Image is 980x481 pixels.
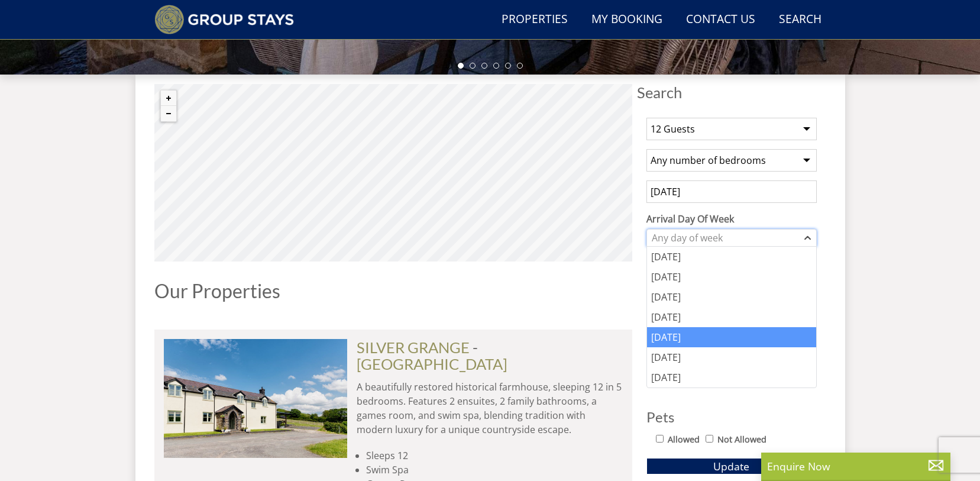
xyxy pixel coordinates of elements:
[649,231,802,244] div: Any day of week
[646,409,817,425] h3: Pets
[647,287,816,307] div: [DATE]
[161,91,176,106] button: Zoom in
[767,459,945,474] p: Enquire Now
[646,212,817,226] label: Arrival Day Of Week
[774,7,826,33] a: Search
[647,367,816,388] div: [DATE]
[647,307,816,327] div: [DATE]
[717,433,766,446] label: Not Allowed
[681,7,760,33] a: Contact Us
[154,84,632,262] canvas: Map
[357,338,470,356] a: SILVER GRANGE
[637,84,826,101] span: Search
[646,180,817,203] input: Arrival Date
[646,229,817,247] div: Combobox
[357,355,507,373] a: [GEOGRAPHIC_DATA]
[668,433,700,446] label: Allowed
[647,347,816,367] div: [DATE]
[357,380,623,437] p: A beautifully restored historical farmhouse, sleeping 12 in 5 bedrooms. Features 2 ensuites, 2 fa...
[647,247,816,267] div: [DATE]
[646,458,817,474] button: Update
[164,339,347,457] img: DSC_0030-Edit.original.jpg
[647,327,816,347] div: [DATE]
[357,338,507,373] span: -
[647,267,816,287] div: [DATE]
[366,448,623,463] li: Sleeps 12
[161,106,176,121] button: Zoom out
[587,7,667,33] a: My Booking
[497,7,573,33] a: Properties
[154,280,632,301] h1: Our Properties
[154,5,295,34] img: Group Stays
[366,463,623,477] li: Swim Spa
[713,459,749,473] span: Update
